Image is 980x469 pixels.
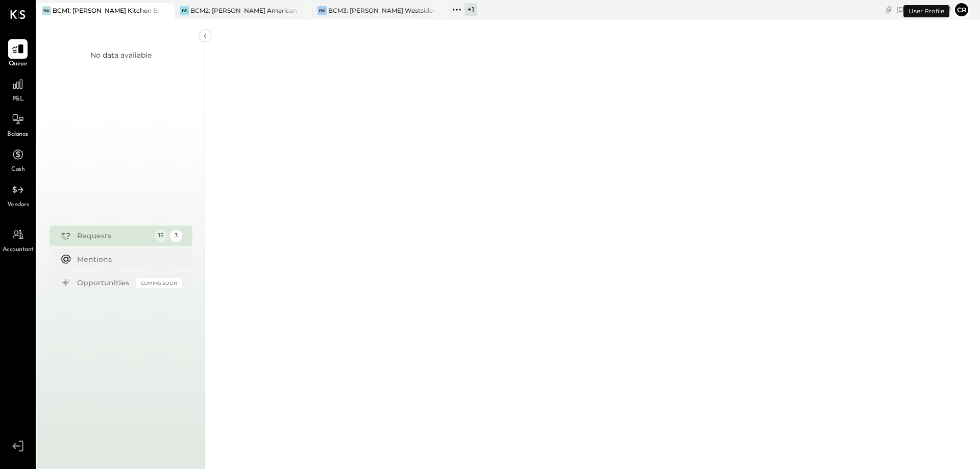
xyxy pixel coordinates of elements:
span: Cash [11,165,24,175]
div: copy link [884,4,894,15]
span: Vendors [7,201,29,210]
div: Mentions [77,254,177,264]
div: 3 [170,230,182,242]
a: Vendors [1,180,35,210]
a: Cash [1,145,35,175]
div: BCM1: [PERSON_NAME] Kitchen Bar Market [53,6,159,15]
div: BS [180,6,189,15]
div: Coming Soon [136,278,182,288]
span: Balance [7,130,29,139]
div: No data available [90,50,152,60]
span: P&L [12,95,24,104]
a: Accountant [1,225,35,255]
span: Accountant [3,245,34,255]
div: 15 [155,230,167,242]
a: P&L [1,75,35,104]
div: BR [42,6,51,15]
div: User Profile [903,5,949,17]
a: Balance [1,110,35,139]
div: [DATE] [896,5,951,14]
div: Requests [77,231,150,241]
div: BR [317,6,327,15]
div: BCM2: [PERSON_NAME] American Cooking [190,6,297,15]
button: cr [953,2,970,18]
div: + 1 [464,3,477,16]
div: Opportunities [77,278,131,288]
div: BCM3: [PERSON_NAME] Westside Grill [328,6,435,15]
span: Queue [9,60,28,69]
a: Queue [1,39,35,69]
